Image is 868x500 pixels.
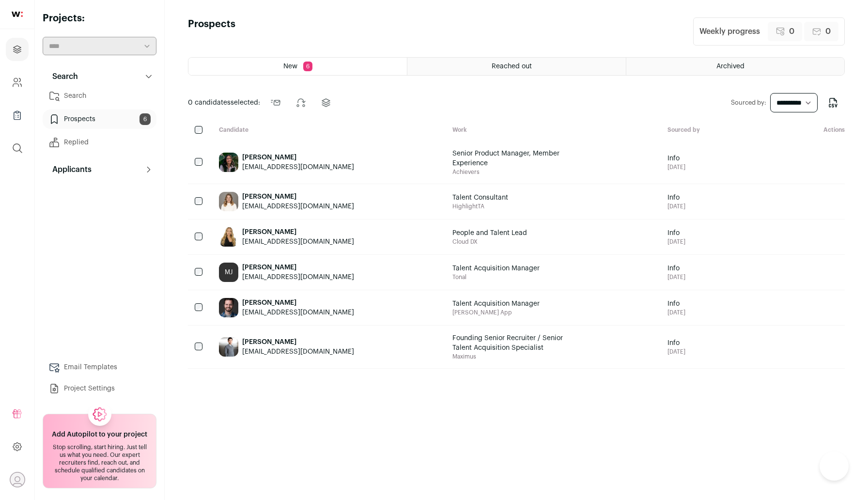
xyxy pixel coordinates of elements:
[667,238,685,246] span: [DATE]
[452,299,540,309] span: Talent Acquisition Manager
[667,348,685,356] span: [DATE]
[452,149,569,168] span: Senior Product Manager, Member Experience
[6,38,29,61] a: Projects
[242,272,354,282] div: [EMAIL_ADDRESS][DOMAIN_NAME]
[242,153,354,162] div: [PERSON_NAME]
[731,99,766,107] label: Sourced by:
[242,337,354,347] div: [PERSON_NAME]
[43,67,156,86] button: Search
[452,193,508,203] span: Talent Consultant
[219,337,238,357] img: 5b9be20b8cbfd5eac8d6fd110bf92026c8349831ac26b721d43b8b3226d10ed6
[242,162,354,172] div: [EMAIL_ADDRESS][DOMAIN_NAME]
[49,443,150,482] div: Stop scrolling, start hiring. Just tell us what you need. Our expert recruiters find, reach out, ...
[667,299,685,309] span: Info
[699,26,760,37] div: Weekly progress
[820,452,849,481] iframe: Help Scout Beacon - Open
[242,263,354,272] div: [PERSON_NAME]
[46,71,78,82] p: Search
[188,99,231,106] span: 0 candidates
[242,202,354,211] div: [EMAIL_ADDRESS][DOMAIN_NAME]
[188,98,260,108] span: selected:
[242,227,354,237] div: [PERSON_NAME]
[492,63,532,70] span: Reached out
[667,228,685,238] span: Info
[452,273,540,281] span: Tonal
[283,63,297,70] span: New
[43,160,156,179] button: Applicants
[667,309,685,316] span: [DATE]
[6,71,29,94] a: Company and ATS Settings
[667,154,685,163] span: Info
[219,192,238,211] img: 0259f47cd99cf309777c26d64a0d30cc7b923947cafccecd760fa1be7015e189.jpg
[6,104,29,127] a: Company Lists
[667,193,685,203] span: Info
[667,264,685,273] span: Info
[452,238,527,246] span: Cloud DX
[219,153,238,172] img: ef01a3ec5bb33864926fc40d12e75c0365772a15185275f8d4b094d7c7b832f4.jpg
[43,414,156,488] a: Add Autopilot to your project Stop scrolling, start hiring. Just tell us what you need. Our exper...
[242,308,354,317] div: [EMAIL_ADDRESS][DOMAIN_NAME]
[43,12,156,25] h2: Projects:
[43,358,156,377] a: Email Templates
[43,133,156,152] a: Replied
[452,264,540,273] span: Talent Acquisition Manager
[452,353,569,360] span: Maximus
[789,26,794,37] span: 0
[12,12,23,17] img: wellfound-shorthand-0d5821cbd27db2630d0214b213865d53afaa358527fdda9d0ea32b1df1b89c2c.svg
[452,203,508,210] span: HighlightTA
[452,333,569,353] span: Founding Senior Recruiter / Senior Talent Acquisition Specialist
[667,273,685,281] span: [DATE]
[43,86,156,106] a: Search
[242,237,354,247] div: [EMAIL_ADDRESS][DOMAIN_NAME]
[46,164,92,175] p: Applicants
[242,192,354,202] div: [PERSON_NAME]
[43,379,156,398] a: Project Settings
[43,109,156,129] a: Prospects6
[242,347,354,357] div: [EMAIL_ADDRESS][DOMAIN_NAME]
[660,126,790,135] div: Sourced by
[139,113,151,125] span: 6
[188,17,235,46] h1: Prospects
[219,298,238,317] img: 3ccac5d90a62f285ffe146dbdce3dd7e68bb405e0965ef92fc6305384f2e5a3c.jpg
[452,168,569,176] span: Achievers
[626,58,844,75] a: Archived
[219,263,238,282] div: MJ
[452,228,527,238] span: People and Talent Lead
[667,163,685,171] span: [DATE]
[407,58,625,75] a: Reached out
[667,338,685,348] span: Info
[716,63,744,70] span: Archived
[211,126,445,135] div: Candidate
[242,298,354,308] div: [PERSON_NAME]
[303,62,312,71] span: 6
[825,26,831,37] span: 0
[452,309,540,316] span: [PERSON_NAME] App
[219,227,238,247] img: a9b0100bd165339616343635dda3cdc6e9d211f1bf5c99f704f5cc8b721fda27.jpg
[52,430,147,439] h2: Add Autopilot to your project
[667,203,685,210] span: [DATE]
[445,126,659,135] div: Work
[821,91,845,114] button: Export to CSV
[10,472,25,487] button: Open dropdown
[790,126,845,135] div: Actions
